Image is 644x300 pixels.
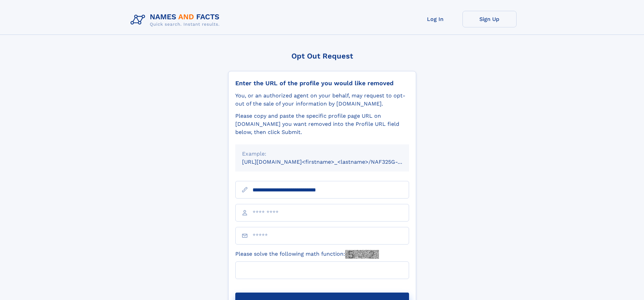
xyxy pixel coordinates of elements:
a: Log In [408,11,462,27]
a: Sign Up [462,11,517,27]
div: Enter the URL of the profile you would like removed [235,79,409,87]
img: Logo Names and Facts [128,11,225,29]
div: Please copy and paste the specific profile page URL on [DOMAIN_NAME] you want removed into the Pr... [235,112,409,136]
div: Opt Out Request [228,52,416,60]
label: Please solve the following math function: [235,250,379,259]
div: You, or an authorized agent on your behalf, may request to opt-out of the sale of your informatio... [235,92,409,108]
small: [URL][DOMAIN_NAME]<firstname>_<lastname>/NAF325G-xxxxxxxx [242,159,422,165]
div: Example: [242,150,402,158]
